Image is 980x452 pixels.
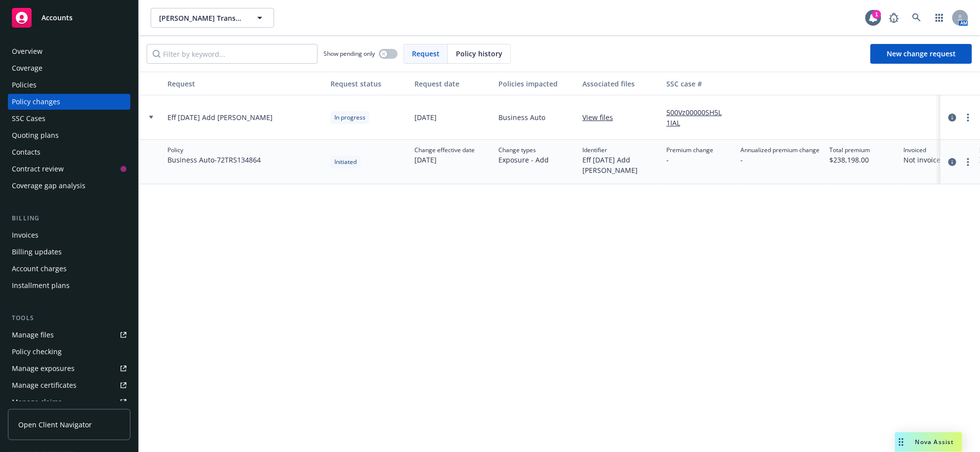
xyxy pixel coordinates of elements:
[12,111,45,126] div: SSC Cases
[895,432,962,452] button: Nova Assist
[159,13,245,23] span: [PERSON_NAME] Transportation, Inc.
[8,178,130,194] a: Coverage gap analysis
[887,49,956,58] span: New change request
[8,144,130,160] a: Contacts
[666,79,733,89] div: SSC case #
[870,44,972,64] a: New change request
[829,155,870,165] span: $238,198.00
[12,227,39,243] div: Invoices
[740,146,819,155] span: Annualized premium change
[41,14,73,22] span: Accounts
[884,8,904,28] a: Report a Bug
[147,44,318,64] input: Filter by keyword...
[578,72,662,95] button: Associated files
[12,344,62,360] div: Policy checking
[498,146,549,155] span: Change types
[12,94,60,110] div: Policy changes
[829,146,870,155] span: Total premium
[946,156,958,168] a: circleInformation
[666,146,713,155] span: Premium change
[151,8,274,28] button: [PERSON_NAME] Transportation, Inc.
[8,213,130,223] div: Billing
[12,261,67,277] div: Account charges
[8,261,130,277] a: Account charges
[414,155,475,165] span: [DATE]
[410,72,494,95] button: Request date
[8,227,130,243] a: Invoices
[494,72,578,95] button: Policies impacted
[662,72,736,95] button: SSC case #
[8,394,130,410] a: Manage claims
[915,438,954,446] span: Nova Assist
[12,361,75,376] div: Manage exposures
[946,112,958,123] a: circleInformation
[163,72,327,95] button: Request
[8,161,130,177] a: Contract review
[498,112,545,123] span: Business Auto
[962,112,974,123] a: more
[8,327,130,343] a: Manage files
[582,79,658,89] div: Associated files
[8,377,130,393] a: Manage certificates
[12,394,62,410] div: Manage claims
[498,155,549,165] span: Exposure - Add
[12,327,54,343] div: Manage files
[139,140,163,184] div: Toggle Row Expanded
[930,8,949,28] a: Switch app
[666,107,733,128] a: 500Vz00000SH5L1IAL
[8,94,130,110] a: Policy changes
[903,155,945,165] span: Not invoiced
[8,313,130,323] div: Tools
[582,146,658,155] span: Identifier
[414,79,490,89] div: Request date
[582,155,658,175] span: Eff [DATE] Add [PERSON_NAME]
[8,278,130,293] a: Installment plans
[8,344,130,360] a: Policy checking
[334,158,357,166] span: Initiated
[414,112,437,123] span: [DATE]
[8,361,130,376] a: Manage exposures
[12,178,85,194] div: Coverage gap analysis
[12,60,42,76] div: Coverage
[8,244,130,260] a: Billing updates
[8,111,130,126] a: SSC Cases
[8,127,130,143] a: Quoting plans
[12,278,70,293] div: Installment plans
[167,79,323,89] div: Request
[740,155,819,165] span: -
[12,244,62,260] div: Billing updates
[167,155,261,165] span: Business Auto - 72TRS134864
[582,112,621,123] a: View files
[903,146,945,155] span: Invoiced
[412,48,440,59] span: Request
[962,156,974,168] a: more
[907,8,927,28] a: Search
[18,419,92,430] span: Open Client Navigator
[324,49,375,58] span: Show pending only
[334,113,366,122] span: In progress
[330,79,407,89] div: Request status
[12,144,41,160] div: Contacts
[8,60,130,76] a: Coverage
[12,127,59,143] div: Quoting plans
[12,161,64,177] div: Contract review
[8,43,130,59] a: Overview
[12,377,77,393] div: Manage certificates
[498,79,574,89] div: Policies impacted
[456,48,502,59] span: Policy history
[167,146,261,155] span: Policy
[8,4,130,32] a: Accounts
[8,77,130,93] a: Policies
[666,155,713,165] span: -
[414,146,475,155] span: Change effective date
[895,432,907,452] div: Drag to move
[167,112,273,123] span: Eff [DATE] Add [PERSON_NAME]
[12,43,42,59] div: Overview
[872,10,881,19] div: 1
[139,95,163,140] div: Toggle Row Expanded
[12,77,37,93] div: Policies
[327,72,410,95] button: Request status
